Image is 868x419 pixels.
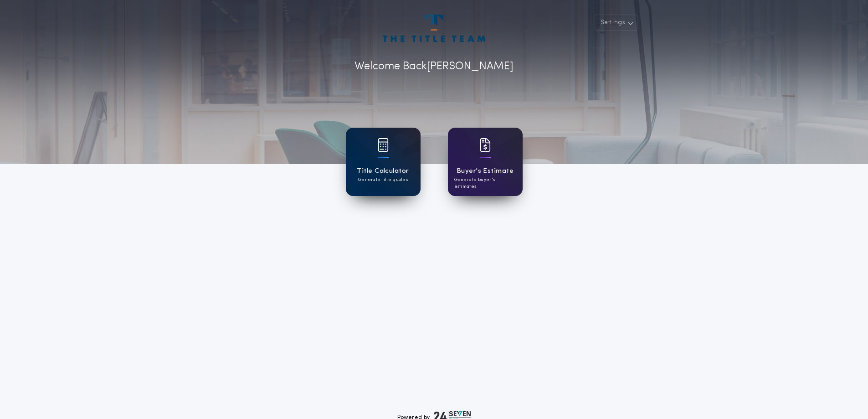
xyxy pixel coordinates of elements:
[378,138,389,152] img: card icon
[354,58,514,75] p: Welcome Back [PERSON_NAME]
[454,176,516,190] p: Generate buyer's estimates
[448,128,523,196] a: card iconBuyer's EstimateGenerate buyer's estimates
[480,138,491,152] img: card icon
[358,176,408,183] p: Generate title quotes
[595,15,637,31] button: Settings
[346,128,421,196] a: card iconTitle CalculatorGenerate title quotes
[383,15,485,42] img: account-logo
[357,166,409,176] h1: Title Calculator
[457,166,514,176] h1: Buyer's Estimate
